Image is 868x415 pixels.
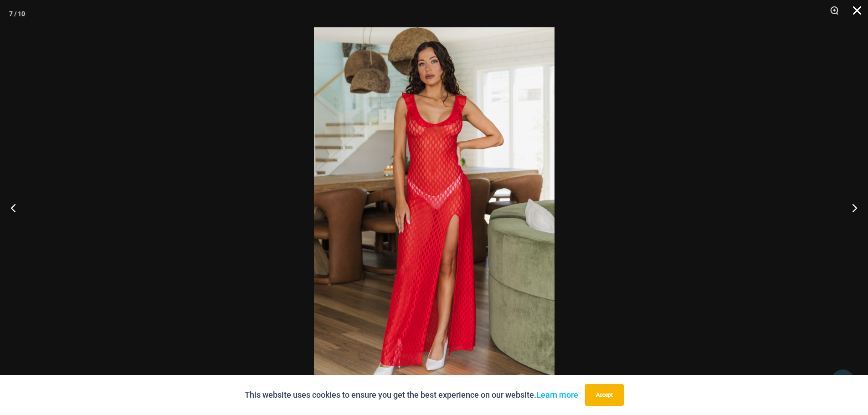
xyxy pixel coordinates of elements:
[9,7,25,20] div: 7 / 10
[536,390,578,400] a: Learn more
[314,27,555,388] img: Sometimes Red 587 Dress 01
[585,384,624,406] button: Accept
[245,388,578,402] p: This website uses cookies to ensure you get the best experience on our website.
[834,185,868,231] button: Next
